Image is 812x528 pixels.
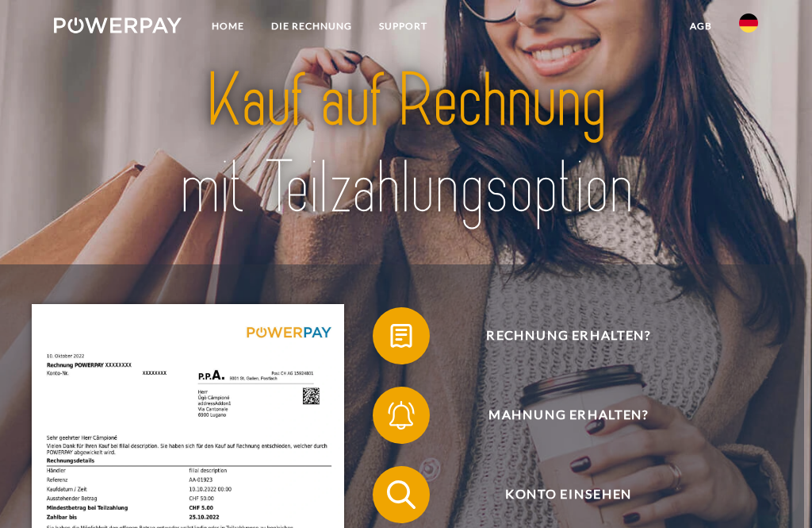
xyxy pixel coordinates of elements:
img: qb_bill.svg [384,318,419,353]
img: logo-powerpay-white.svg [54,17,182,33]
span: Konto einsehen [394,466,744,523]
img: title-powerpay_de.svg [125,53,687,237]
img: qb_search.svg [384,476,419,512]
iframe: Schaltfläche zum Öffnen des Messaging-Fensters [749,464,799,515]
a: SUPPORT [366,12,441,40]
a: Home [198,12,258,40]
a: agb [676,12,726,40]
a: Mahnung erhalten? [352,383,764,447]
button: Rechnung erhalten? [373,307,744,364]
img: qb_bell.svg [384,397,419,433]
a: DIE RECHNUNG [258,12,366,40]
a: Rechnung erhalten? [352,304,764,368]
span: Mahnung erhalten? [394,387,744,444]
a: Konto einsehen [352,463,764,526]
img: de [739,13,758,33]
button: Mahnung erhalten? [373,387,744,444]
button: Konto einsehen [373,466,744,523]
span: Rechnung erhalten? [394,307,744,364]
